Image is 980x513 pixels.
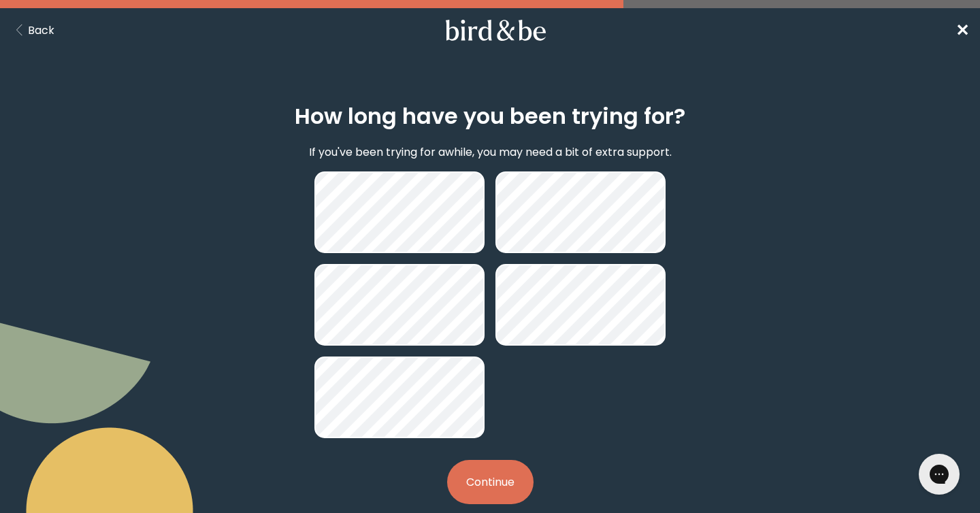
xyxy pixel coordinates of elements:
button: Back Button [11,22,54,39]
button: Continue [447,460,534,504]
p: If you've been trying for awhile, you may need a bit of extra support. [309,144,672,161]
a: ✕ [955,18,969,42]
h2: How long have you been trying for? [295,100,685,133]
iframe: Gorgias live chat messenger [912,449,966,499]
span: ✕ [955,19,969,42]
